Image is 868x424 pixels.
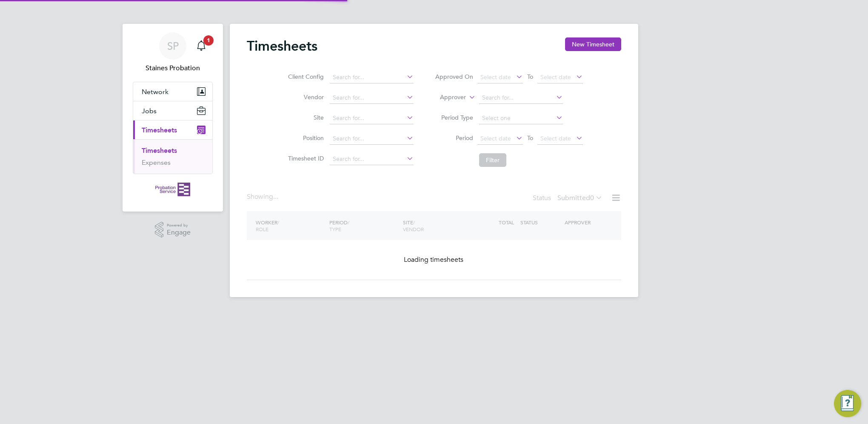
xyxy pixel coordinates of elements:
span: To [525,132,536,143]
label: Approver [428,93,466,102]
a: SPStaines Probation [133,32,213,73]
button: Filter [479,153,506,167]
button: Engage Resource Center [834,390,861,417]
input: Search for... [330,72,414,83]
button: New Timesheet [565,37,621,51]
input: Search for... [330,153,414,165]
span: Timesheets [142,126,177,134]
span: ... [273,192,278,201]
label: Vendor [286,93,324,101]
input: Search for... [330,133,414,145]
a: Expenses [142,158,171,166]
input: Search for... [479,92,563,104]
span: Powered by [167,222,191,229]
button: Jobs [133,101,212,120]
img: probationservice-logo-retina.png [155,183,190,196]
a: Timesheets [142,146,177,155]
span: Staines Probation [133,63,213,73]
a: Go to home page [133,183,213,196]
label: Submitted [557,194,602,202]
label: Timesheet ID [286,155,324,162]
div: Status [533,192,604,204]
nav: Main navigation [123,24,223,212]
div: Timesheets [133,139,212,174]
span: Select date [540,135,571,142]
input: Search for... [330,92,414,104]
span: Engage [167,229,191,236]
label: Client Config [286,73,324,80]
input: Select one [479,112,563,124]
span: Select date [540,73,571,81]
span: Select date [480,73,511,81]
label: Period [435,134,473,142]
label: Period Type [435,114,473,121]
span: Jobs [142,107,157,115]
a: 1 [193,32,210,60]
span: To [525,71,536,82]
input: Search for... [330,112,414,124]
div: Showing [247,192,280,201]
span: SP [167,40,179,52]
button: Network [133,82,212,101]
a: Powered byEngage [155,222,191,238]
span: Select date [480,135,511,142]
span: Network [142,88,168,96]
label: Position [286,134,324,142]
span: 1 [203,35,214,46]
label: Approved On [435,73,473,80]
button: Timesheets [133,120,212,139]
label: Site [286,114,324,121]
span: 0 [590,194,594,202]
h2: Timesheets [247,37,317,54]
